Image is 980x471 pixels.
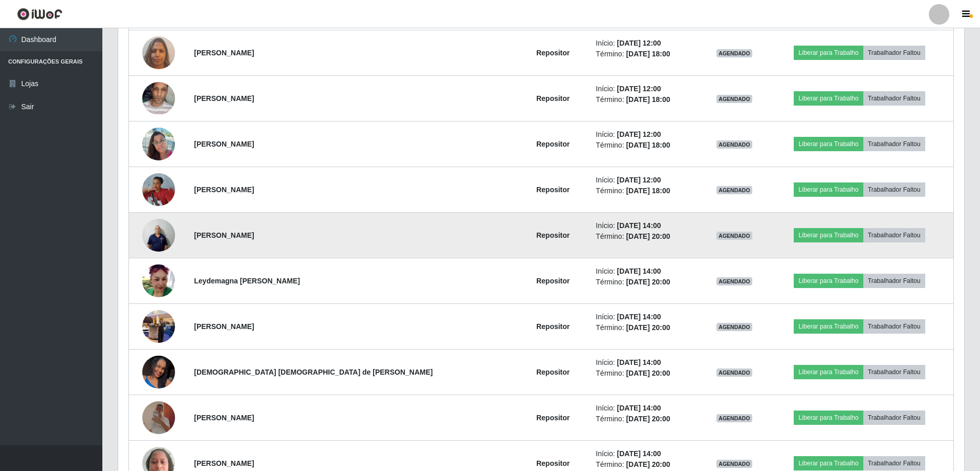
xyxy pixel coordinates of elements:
span: AGENDADO [716,95,752,103]
strong: Repositor [536,231,570,239]
button: Liberar para Trabalho [794,182,863,197]
button: Trabalhador Faltou [863,274,925,288]
li: Término: [596,368,696,379]
li: Término: [596,140,696,151]
strong: [PERSON_NAME] [194,414,254,422]
time: [DATE] 14:00 [617,358,661,366]
strong: Repositor [536,277,570,285]
time: [DATE] 18:00 [626,187,670,195]
img: 1755438543328.jpeg [142,336,175,408]
li: Início: [596,175,696,186]
strong: [PERSON_NAME] [194,322,254,331]
img: 1755808993446.jpeg [142,401,175,434]
span: AGENDADO [716,140,752,149]
strong: Repositor [536,49,570,57]
img: 1754944379156.jpeg [142,264,175,297]
li: Término: [596,186,696,196]
li: Início: [596,357,696,368]
span: AGENDADO [716,414,752,422]
strong: Repositor [536,459,570,467]
time: [DATE] 18:00 [626,50,670,58]
time: [DATE] 20:00 [626,369,670,377]
button: Liberar para Trabalho [794,137,863,151]
strong: [PERSON_NAME] [194,49,254,57]
button: Liberar para Trabalho [794,228,863,242]
span: AGENDADO [716,186,752,194]
span: AGENDADO [716,460,752,468]
li: Início: [596,84,696,94]
button: Trabalhador Faltou [863,182,925,197]
img: 1755095833793.jpeg [142,304,175,348]
strong: [DEMOGRAPHIC_DATA] [DEMOGRAPHIC_DATA] de [PERSON_NAME] [194,368,432,376]
time: [DATE] 14:00 [617,267,661,275]
button: Trabalhador Faltou [863,46,925,60]
strong: [PERSON_NAME] [194,186,254,194]
strong: [PERSON_NAME] [194,231,254,239]
span: AGENDADO [716,49,752,57]
img: 1747253938286.jpeg [142,31,175,74]
time: [DATE] 18:00 [626,95,670,104]
li: Início: [596,266,696,277]
button: Liberar para Trabalho [794,91,863,106]
li: Início: [596,403,696,414]
button: Liberar para Trabalho [794,411,863,425]
strong: Repositor [536,322,570,331]
img: 1749309243937.jpeg [142,122,175,166]
li: Início: [596,448,696,459]
li: Início: [596,312,696,322]
strong: Leydemagna [PERSON_NAME] [194,277,300,285]
strong: Repositor [536,94,570,103]
strong: Repositor [536,414,570,422]
button: Trabalhador Faltou [863,228,925,242]
time: [DATE] 20:00 [626,232,670,240]
time: [DATE] 20:00 [626,415,670,423]
time: [DATE] 20:00 [626,460,670,468]
img: CoreUI Logo [17,8,62,21]
span: AGENDADO [716,232,752,240]
li: Início: [596,220,696,231]
button: Trabalhador Faltou [863,411,925,425]
time: [DATE] 20:00 [626,278,670,286]
button: Liberar para Trabalho [794,365,863,379]
img: 1749255335293.jpeg [142,72,175,125]
strong: Repositor [536,368,570,376]
time: [DATE] 14:00 [617,221,661,230]
button: Liberar para Trabalho [794,274,863,288]
button: Trabalhador Faltou [863,456,925,470]
li: Término: [596,231,696,242]
time: [DATE] 12:00 [617,176,661,184]
time: [DATE] 20:00 [626,323,670,332]
button: Trabalhador Faltou [863,91,925,106]
button: Liberar para Trabalho [794,456,863,470]
span: AGENDADO [716,277,752,285]
button: Liberar para Trabalho [794,46,863,60]
strong: [PERSON_NAME] [194,140,254,148]
button: Trabalhador Faltou [863,137,925,151]
img: 1750250389303.jpeg [142,173,175,206]
strong: [PERSON_NAME] [194,459,254,467]
li: Término: [596,94,696,105]
time: [DATE] 18:00 [626,141,670,149]
li: Término: [596,414,696,424]
li: Término: [596,322,696,333]
time: [DATE] 12:00 [617,39,661,47]
li: Início: [596,129,696,140]
img: 1754951797627.jpeg [142,213,175,257]
strong: [PERSON_NAME] [194,94,254,103]
strong: Repositor [536,186,570,194]
button: Liberar para Trabalho [794,319,863,334]
li: Término: [596,459,696,470]
button: Trabalhador Faltou [863,319,925,334]
time: [DATE] 12:00 [617,85,661,93]
li: Término: [596,277,696,288]
time: [DATE] 14:00 [617,313,661,321]
time: [DATE] 14:00 [617,404,661,412]
span: AGENDADO [716,323,752,331]
li: Início: [596,38,696,49]
button: Trabalhador Faltou [863,365,925,379]
li: Término: [596,49,696,59]
time: [DATE] 12:00 [617,130,661,138]
strong: Repositor [536,140,570,148]
span: AGENDADO [716,368,752,377]
time: [DATE] 14:00 [617,449,661,458]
